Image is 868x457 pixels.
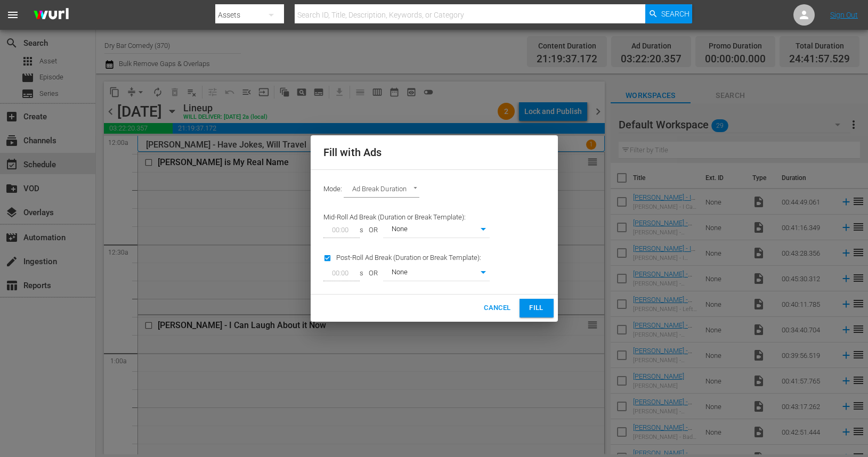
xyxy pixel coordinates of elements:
[317,176,551,204] div: Mode:
[830,11,858,19] a: Sign Out
[360,225,363,235] span: s
[360,268,363,279] span: s
[323,144,545,161] h2: Fill with Ads
[383,266,490,281] div: None
[661,4,689,23] span: Search
[26,3,77,28] img: ans4CAIJ8jUAAAAAAAAAAAAAAAAAAAAAAAAgQb4GAAAAAAAAAAAAAAAAAAAAAAAAJMjXAAAAAAAAAAAAAAAAAAAAAAAAgAT5G...
[363,268,383,279] span: OR
[344,183,420,198] div: Ad Break Duration
[323,213,466,221] span: Mid-Roll Ad Break (Duration or Break Template):
[484,302,510,314] span: Cancel
[480,299,515,317] button: Cancel
[363,225,383,235] span: OR
[520,299,554,317] button: Fill
[528,302,545,314] span: Fill
[6,9,19,21] span: menu
[383,223,490,238] div: None
[317,244,496,288] div: Post-Roll Ad Break (Duration or Break Template):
